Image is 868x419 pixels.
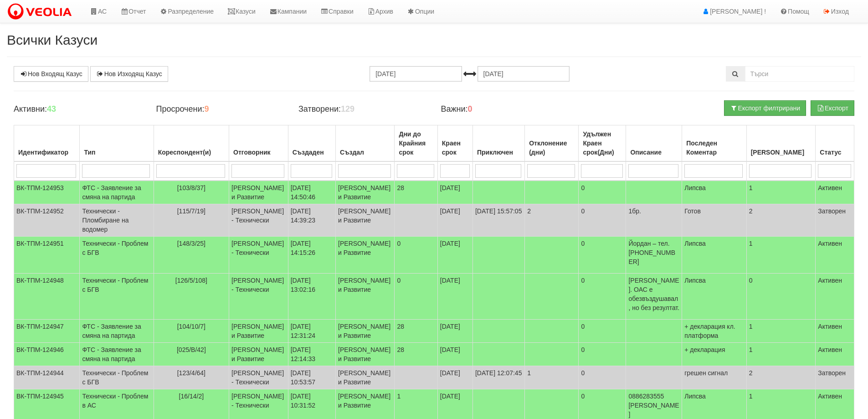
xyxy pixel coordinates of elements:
[684,184,706,191] span: Липсва
[338,146,392,159] div: Създал
[745,66,854,82] input: Търсене по Идентификатор, Бл/Вх/Ап, Тип, Описание, Моб. Номер, Имейл, Файл, Коментар,
[473,204,524,237] td: [DATE] 15:57:05
[682,125,746,162] th: Последен Коментар: No sort applied, activate to apply an ascending sort
[298,105,427,114] h4: Затворени:
[336,181,395,204] td: [PERSON_NAME] и Развитие
[14,343,80,366] td: ВК-ТПМ-124946
[684,277,706,284] span: Липсва
[579,274,626,320] td: 0
[684,240,706,247] span: Липсва
[231,146,286,159] div: Отговорник
[579,320,626,343] td: 0
[229,237,288,274] td: [PERSON_NAME] - Технически
[626,125,682,162] th: Описание: No sort applied, activate to apply an ascending sort
[437,343,473,366] td: [DATE]
[397,240,401,247] span: 0
[14,125,80,162] th: Идентификатор: No sort applied, activate to apply an ascending sort
[229,204,288,237] td: [PERSON_NAME] - Технически
[288,181,335,204] td: [DATE] 14:50:46
[746,181,816,204] td: 1
[7,2,76,21] img: VeoliaLogo.png
[288,343,335,366] td: [DATE] 12:14:33
[177,207,205,215] span: [115/7/19]
[14,105,142,114] h4: Активни:
[746,366,816,389] td: 2
[90,66,168,82] a: Нов Изходящ Казус
[288,204,335,237] td: [DATE] 14:39:23
[14,204,80,237] td: ВК-ТПМ-124952
[179,393,204,400] span: [16/14/2]
[397,128,435,159] div: Дни до Крайния срок
[229,366,288,389] td: [PERSON_NAME] - Технически
[628,146,679,159] div: Описание
[397,277,401,284] span: 0
[47,104,56,114] b: 43
[80,204,154,237] td: Технически - Пломбиране на водомер
[177,240,205,247] span: [148/3/25]
[16,146,77,159] div: Идентификатор
[291,146,333,159] div: Създаден
[816,181,854,204] td: Активен
[288,320,335,343] td: [DATE] 12:31:24
[475,146,522,159] div: Приключен
[80,181,154,204] td: ФТС - Заявление за смяна на партида
[746,237,816,274] td: 1
[816,343,854,366] td: Активен
[288,125,335,162] th: Създаден: No sort applied, activate to apply an ascending sort
[14,66,88,82] a: Нов Входящ Казус
[468,104,473,114] b: 0
[684,369,728,377] span: грешен сигнал
[684,393,706,400] span: Липсва
[397,346,404,353] span: 28
[229,343,288,366] td: [PERSON_NAME] и Развитие
[437,366,473,389] td: [DATE]
[336,320,395,343] td: [PERSON_NAME] и Развитие
[177,346,206,353] span: [025/В/42]
[684,207,701,215] span: Готов
[579,125,626,162] th: Удължен Краен срок(Дни): No sort applied, activate to apply an ascending sort
[437,320,473,343] td: [DATE]
[816,125,854,162] th: Статус: No sort applied, activate to apply an ascending sort
[811,100,854,116] button: Експорт
[336,366,395,389] td: [PERSON_NAME] и Развитие
[14,274,80,320] td: ВК-ТПМ-124948
[154,125,229,162] th: Кореспондент(и): No sort applied, activate to apply an ascending sort
[437,274,473,320] td: [DATE]
[336,125,395,162] th: Създал: No sort applied, activate to apply an ascending sort
[440,137,470,159] div: Краен срок
[397,393,401,400] span: 1
[229,320,288,343] td: [PERSON_NAME] и Развитие
[525,125,579,162] th: Отклонение (дни): No sort applied, activate to apply an ascending sort
[336,343,395,366] td: [PERSON_NAME] и Развитие
[177,323,205,330] span: [104/10/7]
[177,369,205,377] span: [123/4/64]
[746,343,816,366] td: 1
[579,204,626,237] td: 0
[80,237,154,274] td: Технически - Проблем с БГВ
[336,237,395,274] td: [PERSON_NAME] и Развитие
[437,204,473,237] td: [DATE]
[818,146,852,159] div: Статус
[816,366,854,389] td: Затворен
[816,320,854,343] td: Активен
[746,125,816,162] th: Брой Файлове: No sort applied, activate to apply an ascending sort
[746,274,816,320] td: 0
[288,366,335,389] td: [DATE] 10:53:57
[156,105,284,114] h4: Просрочени:
[473,366,524,389] td: [DATE] 12:07:45
[684,346,725,353] span: + декларация
[437,125,473,162] th: Краен срок: No sort applied, activate to apply an ascending sort
[341,104,354,114] b: 129
[14,181,80,204] td: ВК-ТПМ-124953
[628,276,679,312] p: [PERSON_NAME]. ОАС е обезвъздушавал, но без резултат.
[14,320,80,343] td: ВК-ТПМ-124947
[7,32,861,47] h2: Всички Казуси
[177,184,205,191] span: [103/8/37]
[437,237,473,274] td: [DATE]
[525,366,579,389] td: 1
[441,105,569,114] h4: Важни:
[473,125,524,162] th: Приключен: No sort applied, activate to apply an ascending sort
[684,137,744,159] div: Последен Коментар
[527,137,576,159] div: Отклонение (дни)
[628,207,679,216] p: 1бр.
